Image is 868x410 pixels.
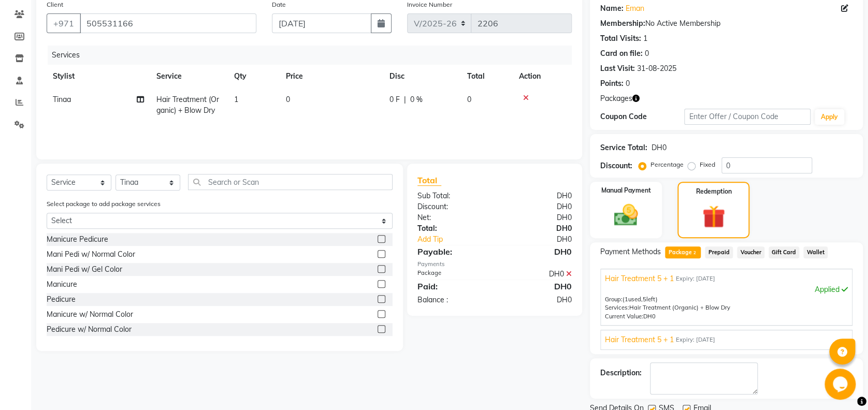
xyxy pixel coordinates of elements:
div: Manicure w/ Normal Color [47,309,133,320]
span: Services: [605,304,629,311]
th: Stylist [47,65,150,88]
div: Card on file: [600,48,643,59]
div: Manicure Pedicure [47,234,108,245]
div: Membership: [600,18,645,29]
div: Payments [417,260,572,269]
a: Add Tip [410,234,509,245]
div: Applied [605,284,848,295]
span: Payment Methods [600,246,661,257]
div: DH0 [509,234,580,245]
img: _cash.svg [606,201,645,229]
div: Discount: [410,201,495,212]
span: Hair Treatment (Organic) + Blow Dry [629,304,730,311]
span: Package [665,246,701,258]
span: 0 F [389,94,400,105]
span: 1 [234,95,238,104]
span: 0 % [410,94,423,105]
span: Prepaid [705,246,733,258]
label: Select package to add package services [47,199,161,209]
div: Coupon Code [600,111,684,122]
div: Mani Pedi w/ Gel Color [47,264,122,275]
div: Pedicure w/ Normal Color [47,324,132,335]
div: 1 [643,33,647,44]
span: Hair Treatment 5 + 1 [605,334,674,345]
input: Search by Name/Mobile/Email/Code [80,13,256,33]
div: Balance : [410,295,495,305]
span: | [404,94,406,105]
span: (1 [623,296,628,303]
div: DH0 [495,280,580,292]
div: Discount: [600,160,632,171]
input: Enter Offer / Coupon Code [684,109,810,125]
div: Pedicure [47,294,76,305]
div: DH0 [495,201,580,212]
th: Total [461,65,513,88]
th: Qty [228,65,280,88]
div: Description: [600,368,642,378]
span: Current Value: [605,313,643,320]
div: 0 [626,78,630,89]
span: 0 [286,95,290,104]
div: DH0 [495,295,580,305]
div: Points: [600,78,624,89]
th: Disc [383,65,461,88]
div: Last Visit: [600,63,635,74]
span: Voucher [737,246,764,258]
span: 2 [691,250,697,256]
div: DH0 [495,223,580,234]
div: Package [410,269,495,280]
div: Paid: [410,280,495,292]
span: Expiry: [DATE] [676,335,715,344]
div: 0 [645,48,649,59]
div: Name: [600,3,624,14]
span: 5 [643,296,646,303]
div: 31-08-2025 [637,63,676,74]
div: DH0 [495,191,580,201]
label: Manual Payment [601,186,651,195]
img: _gift.svg [695,202,732,231]
div: Total: [410,223,495,234]
a: Eman [626,3,644,14]
th: Service [150,65,228,88]
div: Mani Pedi w/ Normal Color [47,249,135,260]
th: Action [513,65,572,88]
span: Total [417,175,441,186]
span: 0 [467,95,471,104]
span: used, left) [623,296,658,303]
span: DH0 [643,313,656,320]
div: No Active Membership [600,18,852,29]
span: Gift Card [769,246,800,258]
span: Group: [605,296,623,303]
span: Hair Treatment 5 + 1 [605,273,674,284]
div: DH0 [495,245,580,258]
button: Apply [815,109,844,125]
span: Wallet [803,246,828,258]
div: Payable: [410,245,495,258]
div: Total Visits: [600,33,641,44]
span: Expiry: [DATE] [676,274,715,283]
span: Packages [600,93,632,104]
div: Services [48,46,580,65]
input: Search or Scan [188,174,393,190]
th: Price [280,65,383,88]
div: DH0 [495,212,580,223]
div: Manicure [47,279,77,290]
div: DH0 [652,142,667,153]
iframe: chat widget [824,369,858,400]
div: Sub Total: [410,191,495,201]
div: Service Total: [600,142,647,153]
span: Tinaa [53,95,71,104]
div: Net: [410,212,495,223]
label: Redemption [696,187,731,196]
span: Hair Treatment (Organic) + Blow Dry [156,95,219,115]
button: +971 [47,13,81,33]
div: DH0 [495,269,580,280]
label: Fixed [700,160,715,169]
label: Percentage [650,160,684,169]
